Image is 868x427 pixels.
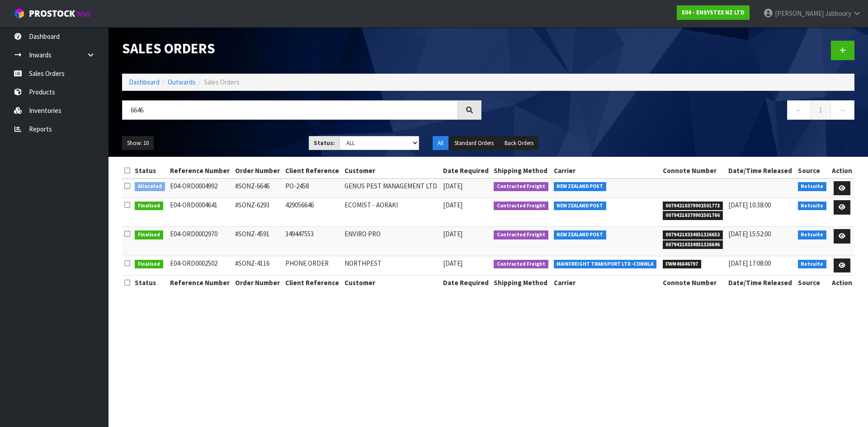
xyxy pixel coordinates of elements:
[798,202,827,211] span: Netsuite
[342,227,441,256] td: ENVIRO PRO
[500,136,538,150] button: Back Orders
[554,260,657,269] span: MAINFREIGHT TRANSPORT LTD -CONWLA
[660,164,726,178] th: Connote Number
[443,201,462,209] span: [DATE]
[342,198,441,227] td: ECOMIST - AORAKI
[342,178,441,198] td: GENUS PEST MANAGEMENT LTD
[554,182,607,191] span: NEW ZEALAND POST
[168,275,233,290] th: Reference Number
[132,164,168,178] th: Status
[728,259,771,267] span: [DATE] 17:08:00
[682,9,745,16] strong: E04 - ENSYSTEX NZ LTD
[283,256,342,275] td: PHONE ORDER
[829,164,854,178] th: Action
[132,275,168,290] th: Status
[14,8,25,19] img: cube-alt.png
[449,136,499,150] button: Standard Orders
[342,256,441,275] td: NORTHPEST
[122,100,458,120] input: Search sales orders
[433,136,448,150] button: All
[441,164,492,178] th: Date Required
[233,256,283,275] td: #SONZ-4116
[728,230,771,238] span: [DATE] 15:52:00
[491,275,551,290] th: Shipping Method
[787,100,811,120] a: ←
[552,164,660,178] th: Carrier
[663,230,723,239] span: 00794210334051326653
[775,9,824,18] span: [PERSON_NAME]
[168,78,196,86] a: Outwards
[552,275,660,290] th: Carrier
[283,198,342,227] td: 429056646
[233,164,283,178] th: Order Number
[129,78,160,86] a: Dashboard
[491,164,551,178] th: Shipping Method
[204,78,240,86] span: Sales Orders
[135,202,163,211] span: Finalised
[342,275,441,290] th: Customer
[663,202,723,211] span: 00794210379902501773
[283,275,342,290] th: Client Reference
[135,182,165,191] span: Allocated
[554,202,607,211] span: NEW ZEALAND POST
[798,230,827,239] span: Netsuite
[342,164,441,178] th: Customer
[726,275,795,290] th: Date/Time Released
[77,10,91,19] small: WMS
[494,202,548,211] span: Contracted Freight
[168,164,233,178] th: Reference Number
[796,275,830,290] th: Source
[554,230,607,239] span: NEW ZEALAND POST
[168,256,233,275] td: E04-ORD0002502
[233,178,283,198] td: #SONZ-6646
[726,164,795,178] th: Date/Time Released
[798,260,827,269] span: Netsuite
[441,275,492,290] th: Date Required
[811,100,831,120] a: 1
[122,41,481,56] h1: Sales Orders
[283,178,342,198] td: PO-2458
[168,178,233,198] td: E04-ORD0004992
[494,230,548,239] span: Contracted Freight
[283,227,342,256] td: 349447553
[233,198,283,227] td: #SONZ-6293
[443,182,462,190] span: [DATE]
[796,164,830,178] th: Source
[135,230,163,239] span: Finalised
[660,275,726,290] th: Connote Number
[663,260,702,269] span: FWM46646797
[494,182,548,191] span: Contracted Freight
[135,260,163,269] span: Finalised
[29,8,75,19] span: ProStock
[443,259,462,267] span: [DATE]
[825,9,851,18] span: Jabboury
[663,211,723,220] span: 00794210379902501766
[168,227,233,256] td: E04-ORD0002970
[233,275,283,290] th: Order Number
[283,164,342,178] th: Client Reference
[798,182,827,191] span: Netsuite
[122,136,154,150] button: Show: 10
[314,139,335,147] strong: Status:
[728,201,771,209] span: [DATE] 10:38:00
[495,100,854,122] nav: Page navigation
[830,100,854,120] a: →
[443,230,462,238] span: [DATE]
[829,275,854,290] th: Action
[494,260,548,269] span: Contracted Freight
[168,198,233,227] td: E04-ORD0004641
[663,240,723,249] span: 00794210334051326646
[233,227,283,256] td: #SONZ-4591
